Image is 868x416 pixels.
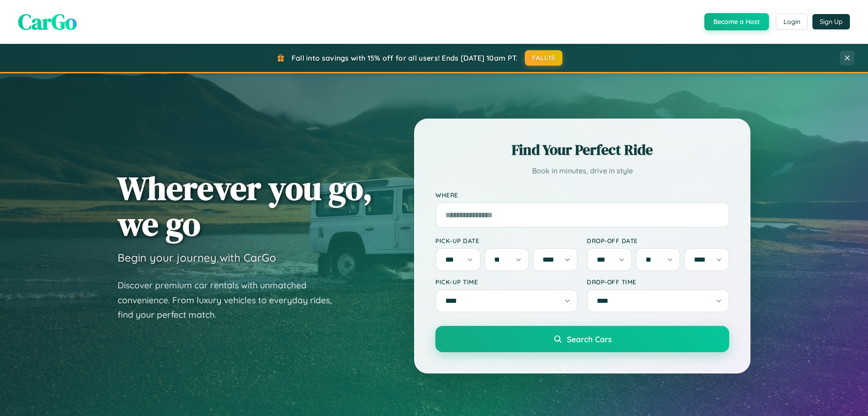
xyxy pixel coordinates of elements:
label: Pick-up Time [435,278,578,286]
h2: Find Your Perfect Ride [435,140,729,160]
button: Become a Host [704,13,769,30]
h1: Wherever you go, we go [118,170,373,242]
p: Discover premium car rentals with unmatched convenience. From luxury vehicles to everyday rides, ... [118,278,344,322]
span: CarGo [18,7,77,37]
label: Pick-up Date [435,237,578,244]
button: FALL15 [525,50,563,66]
p: Book in minutes, drive in style [435,164,729,177]
button: Search Cars [435,326,729,352]
span: Search Cars [567,334,612,344]
label: Drop-off Time [587,278,729,286]
button: Sign Up [812,14,850,29]
h3: Begin your journey with CarGo [118,251,276,264]
label: Where [435,191,729,199]
label: Drop-off Date [587,237,729,244]
span: Fall into savings with 15% off for all users! Ends [DATE] 10am PT. [292,53,518,62]
button: Login [776,14,808,30]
